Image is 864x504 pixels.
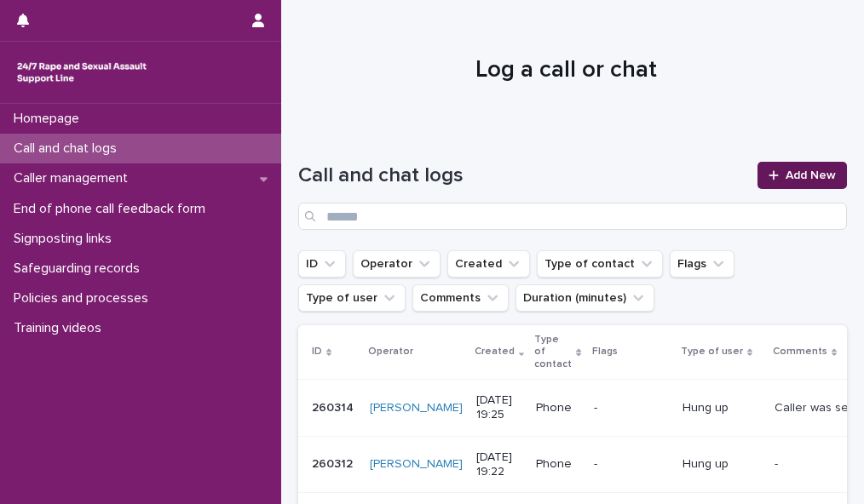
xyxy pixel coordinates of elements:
p: - [594,457,669,472]
button: ID [298,250,346,278]
p: Phone [536,457,579,472]
button: Duration (minutes) [516,284,654,312]
a: [PERSON_NAME] [370,401,463,415]
p: Training videos [7,320,115,336]
p: Operator [368,342,413,361]
p: Flags [592,342,618,361]
button: Created [447,250,530,278]
p: ID [312,342,322,361]
p: End of phone call feedback form [7,201,219,217]
p: Hung up [683,457,761,472]
p: Phone [536,401,579,415]
p: Call and chat logs [7,140,130,157]
p: Type of user [681,342,743,361]
p: 260314 [312,398,357,415]
button: Comments [412,284,509,312]
p: [DATE] 19:22 [476,450,522,479]
p: Created [475,342,515,361]
p: Policies and processes [7,290,162,306]
p: Caller management [7,170,141,186]
p: - [775,454,781,472]
button: Type of contact [537,250,663,278]
a: [PERSON_NAME] [370,457,463,472]
a: Add New [757,162,847,189]
p: Homepage [7,111,93,127]
p: Signposting links [7,231,125,247]
p: 260312 [312,454,356,472]
p: Comments [773,342,827,361]
img: rhQMoQhaT3yELyF149Cw [14,55,150,89]
p: Hung up [683,401,761,415]
h1: Log a call or chat [298,56,834,85]
p: Safeguarding records [7,261,153,277]
input: Search [298,203,847,230]
p: - [594,401,669,415]
p: [DATE] 19:25 [476,393,522,422]
p: Type of contact [534,330,572,374]
span: Add New [786,169,836,181]
h1: Call and chat logs [298,163,747,188]
button: Type of user [298,284,406,312]
button: Operator [353,250,441,278]
button: Flags [670,250,734,278]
